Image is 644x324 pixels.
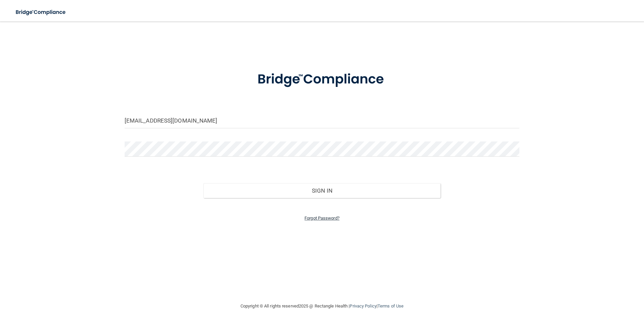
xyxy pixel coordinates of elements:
[527,276,636,303] iframe: Drift Widget Chat Controller
[244,62,400,97] img: bridge_compliance_login_screen.278c3ca4.svg
[10,5,72,19] img: bridge_compliance_login_screen.278c3ca4.svg
[125,113,520,128] input: Email
[199,295,445,317] div: Copyright © All rights reserved 2025 @ Rectangle Health | |
[350,303,376,309] a: Privacy Policy
[378,303,404,309] a: Terms of Use
[203,183,441,198] button: Sign In
[304,216,340,221] a: Forgot Password?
